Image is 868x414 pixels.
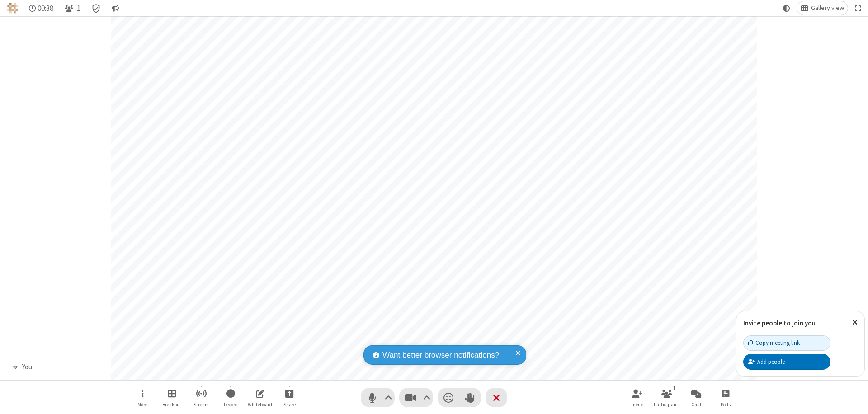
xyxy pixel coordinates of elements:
button: Open chat [683,385,710,410]
button: Manage Breakout Rooms [158,385,185,410]
button: Conversation [108,1,123,15]
button: Audio settings [382,388,395,407]
button: Change layout [797,1,848,15]
button: Add people [743,354,830,369]
div: Meeting details Encryption enabled [88,1,105,15]
button: Copy meeting link [743,335,830,351]
button: End or leave meeting [486,388,507,407]
span: 1 [77,4,80,13]
span: Breakout [162,402,181,407]
span: Whiteboard [248,402,272,407]
button: Send a reaction [438,388,459,407]
div: Timer [25,1,57,15]
button: Using system theme [779,1,794,15]
span: Invite [632,402,643,407]
button: Start sharing [276,385,303,410]
button: Stop video (⌘+Shift+V) [399,388,433,407]
button: Open poll [712,385,739,410]
div: 1 [670,384,678,392]
span: Participants [654,402,680,407]
span: Record [224,402,238,407]
button: Open shared whiteboard [246,385,274,410]
button: Open participant list [653,385,680,410]
span: Share [283,402,296,407]
span: Gallery view [811,5,844,12]
label: Invite people to join you [743,319,816,327]
button: Invite participants (⌘+Shift+I) [624,385,651,410]
span: Polls [721,402,731,407]
div: Copy meeting link [748,339,800,347]
button: Fullscreen [851,1,865,15]
button: Start recording [217,385,244,410]
button: Raise hand [459,388,481,407]
span: More [137,402,147,407]
img: QA Selenium DO NOT DELETE OR CHANGE [7,3,18,14]
div: You [19,362,35,372]
button: Video setting [421,388,433,407]
span: Chat [691,402,702,407]
span: Stream [193,402,209,407]
span: Want better browser notifications? [382,349,499,361]
button: Close popover [845,311,864,334]
button: Mute (⌘+Shift+A) [361,388,395,407]
button: Start streaming [188,385,215,410]
button: Open participant list [61,1,84,15]
button: Open menu [129,385,156,410]
span: 00:38 [38,4,53,13]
